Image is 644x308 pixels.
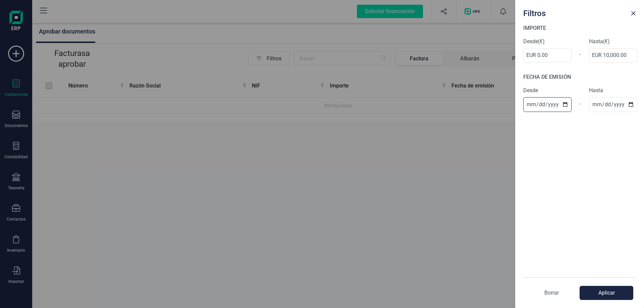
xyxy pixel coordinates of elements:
[580,286,633,300] button: Aplicar
[521,5,628,19] div: Filtros
[523,74,571,80] span: FECHA DE EMISIÓN
[572,96,589,112] div: -
[628,8,639,19] button: Close
[523,289,580,297] p: Borrar
[523,25,546,31] span: IMPORTE
[589,86,637,95] label: Hasta
[523,86,572,95] label: Desde
[589,38,637,46] label: Hasta (€)
[572,46,589,62] div: -
[523,38,572,46] label: Desde (€)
